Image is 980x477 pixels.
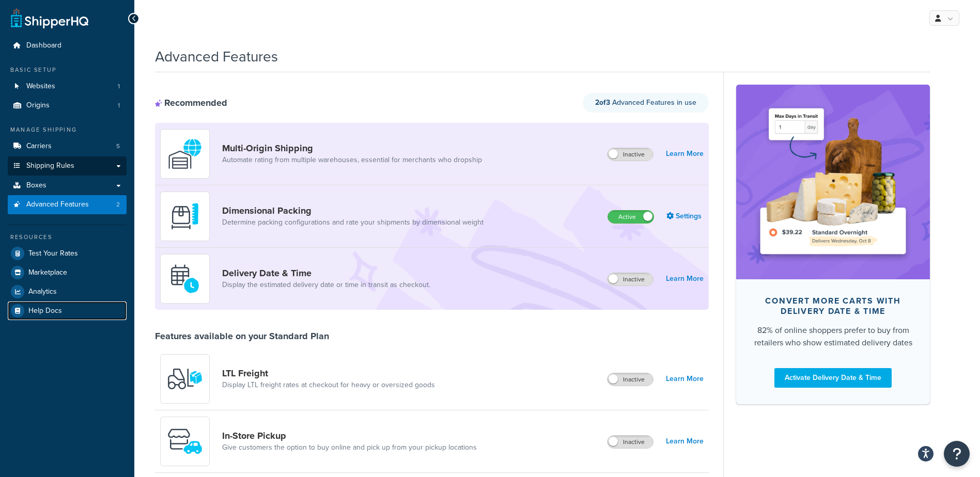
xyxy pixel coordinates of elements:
[8,263,127,282] a: Marketplace
[752,100,914,263] img: feature-image-ddt-36eae7f7280da8017bfb280eaccd9c446f90b1fe08728e4019434db127062ab4.png
[155,46,278,67] h1: Advanced Features
[26,82,55,91] span: Websites
[28,268,67,277] span: Marketplace
[8,66,127,74] div: Basic Setup
[28,249,78,258] span: Test Your Rates
[222,442,477,453] a: Give customers the option to buy online and pick up from your pickup locations
[116,142,120,151] span: 5
[8,77,127,96] li: Websites
[118,82,120,91] span: 1
[222,205,484,216] a: Dimensional Packing
[167,136,203,172] img: WatD5o0RtDAAAAAElFTkSuQmCC
[222,267,430,279] a: Delivery Date & Time
[8,156,127,176] a: Shipping Rules
[222,430,477,441] a: In-Store Pickup
[8,233,127,242] div: Resources
[8,176,127,195] a: Boxes
[222,217,484,228] a: Determine packing configurations and rate your shipments by dimensional weight
[753,296,913,316] div: Convert more carts with delivery date & time
[222,280,430,290] a: Display the estimated delivery date or time in transit as checkout.
[8,195,127,214] a: Advanced Features2
[155,330,329,342] div: Features available on your Standard Plan
[8,77,127,96] a: Websites1
[26,142,52,151] span: Carriers
[666,272,704,286] a: Learn More
[608,273,653,285] label: Inactive
[595,97,696,108] span: Advanced Features in use
[608,211,654,223] label: Active
[26,200,89,209] span: Advanced Features
[222,368,435,379] a: LTL Freight
[666,372,704,386] a: Learn More
[608,373,653,386] label: Inactive
[26,162,74,170] span: Shipping Rules
[608,436,653,448] label: Inactive
[8,96,127,115] a: Origins1
[155,97,227,108] div: Recommended
[8,137,127,156] a: Carriers5
[666,434,704,449] a: Learn More
[8,36,127,55] a: Dashboard
[28,307,62,315] span: Help Docs
[666,147,704,161] a: Learn More
[8,282,127,301] a: Analytics
[753,324,913,349] div: 82% of online shoppers prefer to buy from retailers who show estimated delivery dates
[8,125,127,134] div: Manage Shipping
[595,97,610,108] strong: 2 of 3
[8,137,127,156] li: Carriers
[167,361,203,397] img: y79ZsPf0fXUFUhFXDzUgf+ktZg5F2+ohG75+v3d2s1D9TjoU8PiyCIluIjV41seZevKCRuEjTPPOKHJsQcmKCXGdfprl3L4q7...
[222,155,482,165] a: Automate rating from multiple warehouses, essential for merchants who dropship
[26,181,46,190] span: Boxes
[116,200,120,209] span: 2
[8,96,127,115] li: Origins
[8,244,127,263] a: Test Your Rates
[8,195,127,214] li: Advanced Features
[222,142,482,154] a: Multi-Origin Shipping
[28,288,57,296] span: Analytics
[26,41,61,50] span: Dashboard
[8,301,127,320] a: Help Docs
[222,380,435,390] a: Display LTL freight rates at checkout for heavy or oversized goods
[167,261,203,297] img: gfkeb5ejjkALwAAAABJRU5ErkJggg==
[118,101,120,110] span: 1
[774,368,892,388] a: Activate Delivery Date & Time
[26,101,50,110] span: Origins
[167,423,203,459] img: wfgcfpwTIucLEAAAAASUVORK5CYII=
[944,441,970,467] button: Open Resource Center
[608,148,653,161] label: Inactive
[167,198,203,234] img: DTVBYsAAAAAASUVORK5CYII=
[666,209,704,224] a: Settings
